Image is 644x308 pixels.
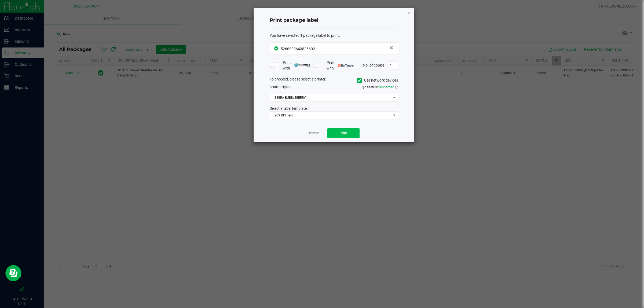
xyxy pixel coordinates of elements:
[308,131,319,135] a: Dismiss
[5,265,21,281] iframe: Resource center
[283,60,310,71] span: Print with
[266,76,402,85] div: To proceed, please select a printer.
[338,64,354,67] img: bartender.png
[270,33,339,38] span: You have selected 1 package label to print
[339,131,347,135] span: Print
[266,106,402,111] div: Select a label template.
[270,94,391,101] span: ZEBRA-BUBBLEBERRY
[270,17,398,24] h4: Print package label
[281,47,315,51] span: 5260993643826602
[327,60,354,71] span: Print with
[294,63,310,67] img: mark_magic_cybra.png
[274,46,279,51] span: In Sync
[270,112,391,119] span: 203 DPI Test
[363,63,385,67] span: No. of copies
[357,78,398,83] label: Use network devices
[277,85,288,89] span: label(s)
[327,128,360,138] button: Print
[270,33,398,38] div: :
[378,85,394,89] span: Connected
[362,85,398,89] span: QZ Status:
[270,85,291,89] span: Send to:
